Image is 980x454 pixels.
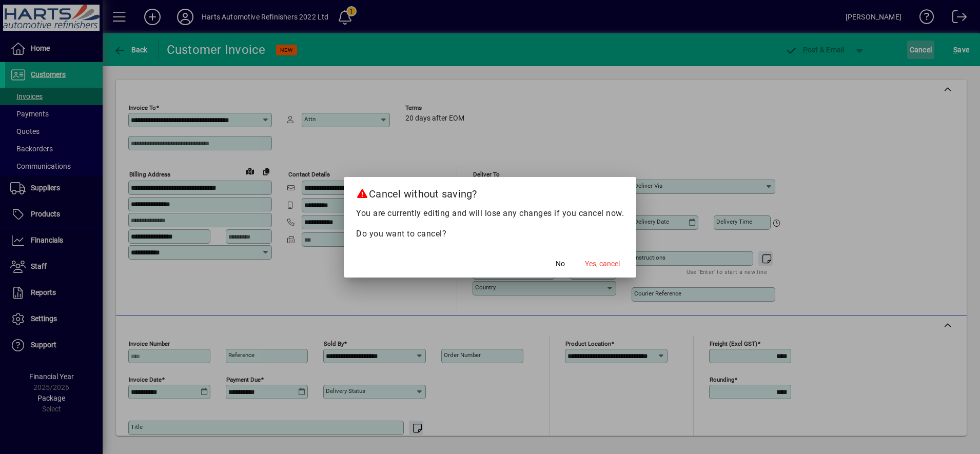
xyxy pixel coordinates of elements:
[585,259,620,269] span: Yes, cancel
[356,207,624,220] p: You are currently editing and will lose any changes if you cancel now.
[344,177,636,207] h2: Cancel without saving?
[356,228,624,240] p: Do you want to cancel?
[544,255,577,273] button: No
[556,259,565,269] span: No
[581,255,624,273] button: Yes, cancel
